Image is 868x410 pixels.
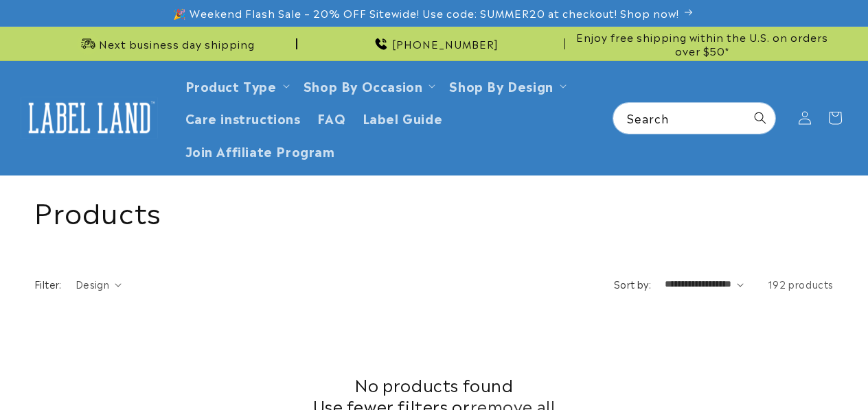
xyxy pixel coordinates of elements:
span: Shop By Occasion [304,77,423,93]
summary: Design (0 selected) [76,277,122,291]
button: Search [745,103,775,133]
a: Product Type [185,76,277,95]
summary: Shop By Occasion [295,69,442,101]
span: Enjoy free shipping within the U.S. on orders over $50* [571,30,834,57]
span: [PHONE_NUMBER] [392,37,499,51]
div: Announcement [571,27,834,60]
label: Sort by: [614,277,651,291]
span: Care instructions [185,110,301,125]
span: 🎉 Weekend Flash Sale – 20% OFF Sitewide! Use code: SUMMER20 at checkout! Shop now! [173,6,679,20]
span: Next business day shipping [99,37,255,51]
summary: Shop By Design [441,69,571,101]
a: Join Affiliate Program [177,134,343,167]
span: Design [76,277,109,291]
div: Announcement [34,27,297,60]
span: Join Affiliate Program [185,143,335,158]
h2: Filter: [34,277,62,291]
span: 192 products [768,277,834,291]
h1: Products [34,193,834,228]
a: Label Land [16,91,163,144]
span: FAQ [317,110,346,125]
div: Announcement [303,27,566,60]
summary: Product Type [177,69,295,101]
a: Label Guide [354,101,451,134]
img: Label Land [21,97,158,139]
a: Care instructions [177,101,309,134]
a: FAQ [309,101,354,134]
span: Label Guide [363,110,443,125]
a: Shop By Design [449,76,553,95]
